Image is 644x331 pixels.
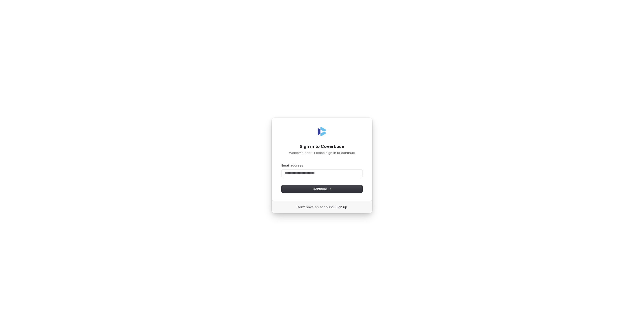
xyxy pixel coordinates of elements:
button: Continue [281,185,363,193]
h1: Sign in to Coverbase [281,144,363,150]
p: Welcome back! Please sign in to continue [281,150,363,155]
a: Sign up [336,205,347,209]
img: Coverbase [316,126,328,138]
span: Continue [313,187,332,191]
span: Don’t have an account? [297,205,335,209]
label: Email address [281,163,303,168]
